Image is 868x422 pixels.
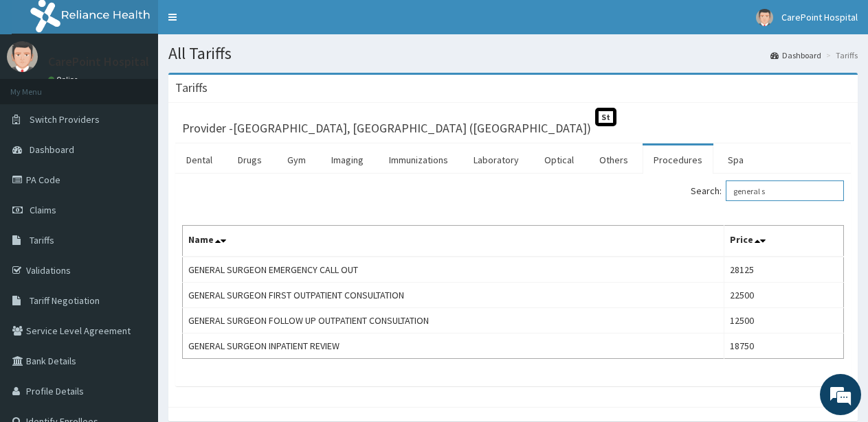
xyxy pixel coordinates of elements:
[30,294,100,307] span: Tariff Negotiation
[183,308,724,333] td: GENERAL SURGEON FOLLOW UP OUTPATIENT CONSULTATION
[183,257,724,283] td: GENERAL SURGEON EMERGENCY CALL OUT
[183,226,724,257] th: Name
[320,145,375,174] a: Imaging
[770,49,821,61] a: Dashboard
[724,308,844,333] td: 12500
[80,125,190,263] span: We're online!
[724,226,844,257] th: Price
[183,333,724,359] td: GENERAL SURGEON INPATIENT REVIEW
[25,69,56,103] img: d_794563401_company_1708531726252_794563401
[7,279,262,327] textarea: Type your message and hit 'Enter'
[823,49,858,61] li: Tariffs
[724,333,844,359] td: 18750
[724,283,844,308] td: 22500
[588,145,639,174] a: Others
[48,56,149,68] p: CarePoint Hospital
[30,143,74,156] span: Dashboard
[533,145,585,174] a: Optical
[726,180,844,201] input: Search:
[691,180,844,201] label: Search:
[595,108,616,126] span: St
[48,75,81,84] a: Online
[168,45,858,62] h1: All Tariffs
[756,9,773,26] img: User Image
[717,145,755,174] a: Spa
[71,77,231,95] div: Chat with us now
[378,145,459,174] a: Immunizations
[276,145,317,174] a: Gym
[643,145,713,174] a: Procedures
[175,145,223,174] a: Dental
[175,82,208,94] h3: Tariffs
[781,11,858,23] span: CarePoint Hospital
[463,145,530,174] a: Laboratory
[227,145,273,174] a: Drugs
[30,234,54,246] span: Tariffs
[7,41,38,72] img: User Image
[30,113,100,126] span: Switch Providers
[225,7,258,40] div: Minimize live chat window
[183,283,724,308] td: GENERAL SURGEON FIRST OUTPATIENT CONSULTATION
[30,204,56,216] span: Claims
[724,257,844,283] td: 28125
[182,122,591,134] h3: Provider - [GEOGRAPHIC_DATA], [GEOGRAPHIC_DATA] ([GEOGRAPHIC_DATA])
